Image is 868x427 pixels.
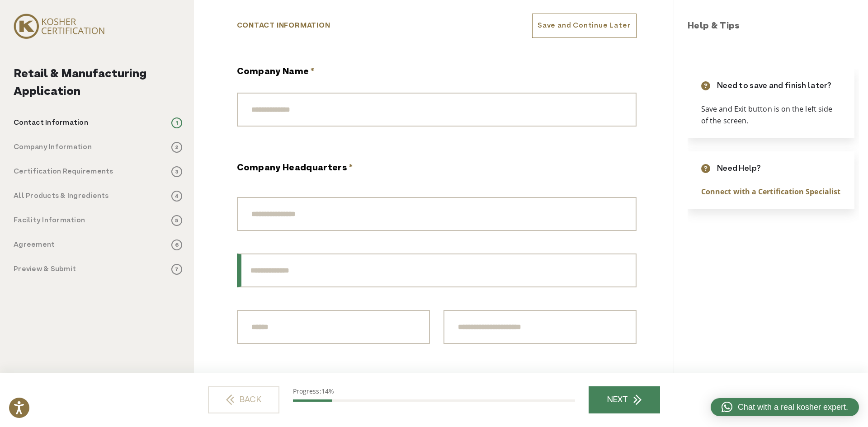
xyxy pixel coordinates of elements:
p: Contact Information [14,117,88,128]
a: Save and Continue Later [532,14,636,38]
p: Need Help? [717,163,761,175]
legend: Company Headquarters [237,162,353,175]
p: Facility Information [14,215,85,226]
span: 7 [171,264,182,275]
label: Company Name [237,66,315,79]
p: Contact Information [237,20,330,31]
a: Connect with a Certification Specialist [701,187,840,197]
p: Need to save and finish later? [717,80,832,92]
span: 6 [171,239,182,250]
span: 14% [321,387,334,395]
span: 2 [171,142,182,153]
h3: Help & Tips [688,20,859,33]
p: Progress: [293,386,575,396]
span: 5 [171,215,182,226]
a: Chat with a real kosher expert. [711,398,859,416]
span: 1 [171,117,182,128]
h2: Retail & Manufacturing Application [14,66,182,101]
p: Company Information [14,142,92,153]
span: 4 [171,191,182,202]
p: Save and Exit button is on the left side of the screen. [701,103,841,127]
p: Preview & Submit [14,264,76,275]
a: NEXT [589,386,660,413]
p: Certification Requirements [14,166,113,177]
p: Agreement [14,239,55,250]
span: Chat with a real kosher expert. [738,401,848,413]
p: All Products & Ingredients [14,191,109,202]
span: 3 [171,166,182,177]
